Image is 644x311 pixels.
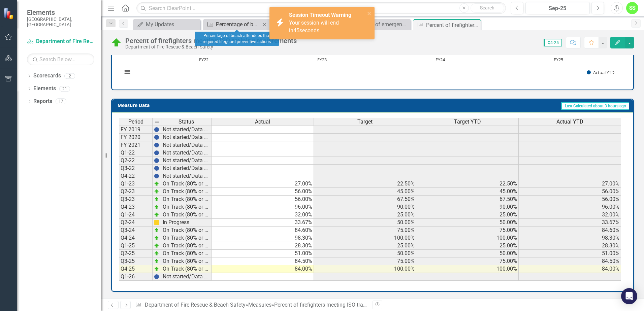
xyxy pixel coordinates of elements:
[119,180,153,188] td: Q1-23
[293,27,299,34] span: 45
[212,250,314,257] td: 51.00%
[119,126,153,134] td: FY 2019
[136,2,506,14] input: Search ClearPoint...
[161,172,212,180] td: Not started/Data not yet available
[436,57,445,63] text: FY24
[154,243,159,248] img: zOikAAAAAElFTkSuQmCC
[314,250,416,257] td: 50.00%
[480,5,494,10] span: Search
[161,188,212,196] td: On Track (80% or higher)
[212,265,314,273] td: 84.00%
[119,273,153,281] td: Q1-26
[212,211,314,219] td: 32.00%
[205,20,260,29] a: Percentage of beach attendees that required lifeguard preventive actions
[525,2,590,14] button: Sep-25
[314,180,416,188] td: 22.50%
[212,219,314,227] td: 33.67%
[212,227,314,234] td: 84.60%
[216,20,260,29] div: Percentage of beach attendees that required lifeguard preventive actions
[119,172,153,180] td: Q4-22
[161,157,212,165] td: Not started/Data not yet available
[357,119,373,125] span: Target
[161,257,212,265] td: On Track (80% or higher)
[64,73,75,79] div: 2
[416,180,519,188] td: 22.50%
[212,242,314,250] td: 28.30%
[314,196,416,203] td: 67.50%
[27,8,94,16] span: Elements
[519,219,621,227] td: 33.67%
[314,265,416,273] td: 100.00%
[519,242,621,250] td: 28.30%
[626,2,638,14] button: SS
[135,301,367,309] div: » »
[119,234,153,242] td: Q4-24
[519,250,621,257] td: 51.00%
[119,188,153,196] td: Q2-23
[146,20,199,29] div: My Updates
[161,141,212,149] td: Not started/Data not yet available
[161,227,212,234] td: On Track (80% or higher)
[289,12,351,18] strong: Session Timeout Warning
[161,265,212,273] td: On Track (80% or higher)
[416,242,519,250] td: 25.00%
[416,227,519,234] td: 75.00%
[3,8,15,20] img: ClearPoint Strategy
[154,258,159,264] img: zOikAAAAAElFTkSuQmCC
[314,219,416,227] td: 50.00%
[519,234,621,242] td: 98.30%
[314,203,416,211] td: 90.00%
[119,157,153,165] td: Q2-22
[33,85,56,93] a: Elements
[274,302,407,308] div: Percent of firefighters meeting ISO training requirements
[519,265,621,273] td: 84.00%
[111,37,122,48] img: On Track (80% or higher)
[519,203,621,211] td: 96.00%
[154,228,159,233] img: zOikAAAAAElFTkSuQmCC
[154,142,159,148] img: BgCOk07PiH71IgAAAABJRU5ErkJggg==
[416,203,519,211] td: 90.00%
[33,98,52,105] a: Reports
[119,242,153,250] td: Q1-25
[212,257,314,265] td: 84.50%
[454,119,481,125] span: Target YTD
[416,211,519,219] td: 25.00%
[154,266,159,272] img: zOikAAAAAElFTkSuQmCC
[212,196,314,203] td: 56.00%
[59,86,70,92] div: 21
[519,257,621,265] td: 84.50%
[212,234,314,242] td: 98.30%
[154,220,159,225] img: cBAA0RP0Y6D5n+AAAAAElFTkSuQmCC
[212,203,314,211] td: 96.00%
[314,211,416,219] td: 25.00%
[161,196,212,203] td: On Track (80% or higher)
[248,302,271,308] a: Measures
[528,4,587,12] div: Sep-25
[154,119,160,125] img: 8DAGhfEEPCf229AAAAAElFTkSuQmCC
[416,219,519,227] td: 50.00%
[154,274,159,279] img: BgCOk07PiH71IgAAAABJRU5ErkJggg==
[621,288,637,304] div: Open Intercom Messenger
[416,188,519,196] td: 45.00%
[27,54,94,65] input: Search Below...
[154,158,159,163] img: BgCOk07PiH71IgAAAABJRU5ErkJggg==
[154,127,159,132] img: BgCOk07PiH71IgAAAABJRU5ErkJggg==
[154,235,159,241] img: zOikAAAAAElFTkSuQmCC
[119,149,153,157] td: Q1-22
[125,37,297,44] div: Percent of firefighters meeting ISO training requirements
[161,211,212,219] td: On Track (80% or higher)
[119,265,153,273] td: Q4-25
[356,20,409,29] div: Percent of emergency equipment meeting ISO requirements
[519,180,621,188] td: 27.00%
[119,211,153,219] td: Q1-24
[519,196,621,203] td: 56.00%
[154,189,159,194] img: zOikAAAAAElFTkSuQmCC
[123,67,132,77] button: View chart menu, Chart
[161,203,212,211] td: On Track (80% or higher)
[119,250,153,257] td: Q2-25
[212,180,314,188] td: 27.00%
[161,242,212,250] td: On Track (80% or higher)
[416,250,519,257] td: 50.00%
[128,119,143,125] span: Period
